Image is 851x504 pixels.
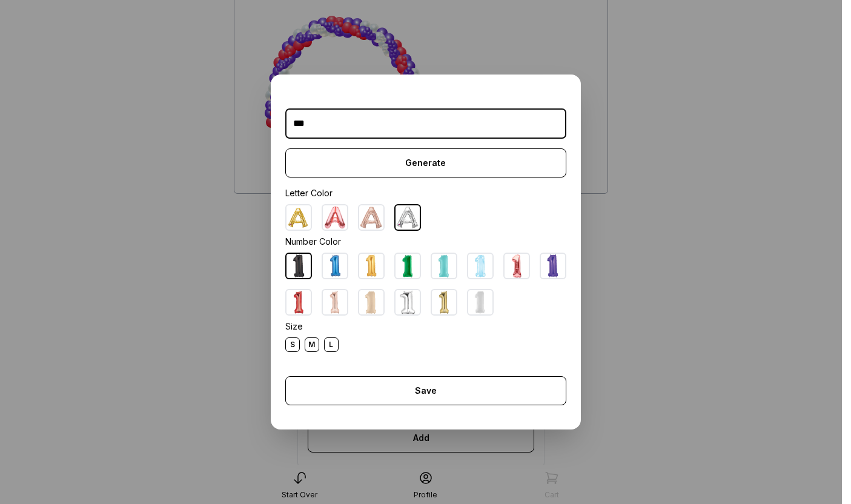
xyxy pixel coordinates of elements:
div: Letter Color [285,187,566,199]
div: Generate [285,148,566,177]
div: Save [285,376,566,405]
div: M [305,337,319,352]
div: Number Color [285,236,566,248]
div: Size [285,320,566,333]
div: L [324,337,339,352]
div: S [285,337,300,352]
